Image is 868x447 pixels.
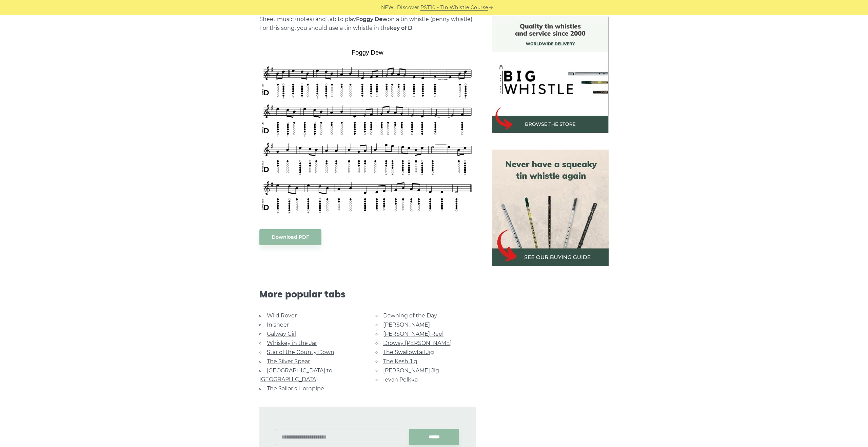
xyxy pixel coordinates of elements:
[383,322,430,328] a: [PERSON_NAME]
[383,358,417,365] a: The Kesh Jig
[267,385,324,392] a: The Sailor’s Hornpipe
[259,46,476,215] img: Foggy Dew Tin Whistle Tab & Sheet Music
[383,340,452,346] a: Drowsy [PERSON_NAME]
[259,15,476,33] p: Sheet music (notes) and tab to play on a tin whistle (penny whistle). For this song, you should u...
[267,349,334,355] a: Star of the County Down
[381,4,395,12] span: NEW:
[420,4,488,12] a: PST10 - Tin Whistle Course
[259,288,476,300] span: More popular tabs
[383,376,418,383] a: Ievan Polkka
[397,4,419,12] span: Discover
[267,331,296,337] a: Galway Girl
[356,16,388,22] strong: Foggy Dew
[259,367,332,383] a: [GEOGRAPHIC_DATA] to [GEOGRAPHIC_DATA]
[383,367,439,374] a: [PERSON_NAME] Jig
[383,312,437,319] a: Dawning of the Day
[267,312,297,319] a: Wild Rover
[390,25,412,31] strong: key of D
[267,322,289,328] a: Inisheer
[259,229,321,245] a: Download PDF
[267,340,317,346] a: Whiskey in the Jar
[267,358,310,365] a: The Silver Spear
[492,150,609,266] img: tin whistle buying guide
[383,349,434,355] a: The Swallowtail Jig
[492,17,609,133] img: BigWhistle Tin Whistle Store
[383,331,443,337] a: [PERSON_NAME] Reel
